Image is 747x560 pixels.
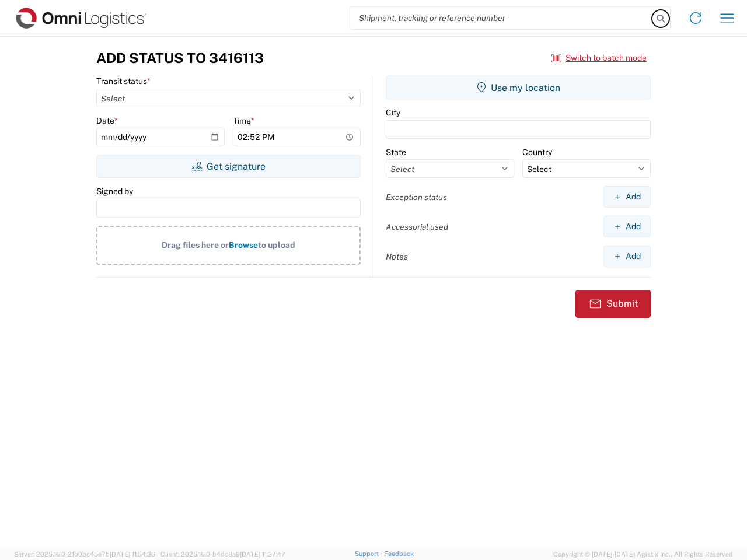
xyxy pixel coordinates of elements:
[350,7,652,29] input: Shipment, tracking or reference number
[386,76,651,99] button: Use my location
[229,240,258,250] span: Browse
[522,147,552,157] label: Country
[14,551,155,558] span: Server: 2025.16.0-21b0bc45e7b
[258,240,295,250] span: to upload
[162,240,229,250] span: Drag files here or
[603,186,651,208] button: Add
[240,551,285,558] span: [DATE] 11:37:47
[160,551,285,558] span: Client: 2025.16.0-b4dc8a9
[110,551,155,558] span: [DATE] 11:54:36
[96,76,151,86] label: Transit status
[96,155,361,178] button: Get signature
[603,246,651,267] button: Add
[386,222,448,232] label: Accessorial used
[575,290,651,318] button: Submit
[603,216,651,237] button: Add
[553,549,733,559] span: Copyright © [DATE]-[DATE] Agistix Inc., All Rights Reserved
[233,116,254,126] label: Time
[96,50,264,66] h3: Add Status to 3416113
[386,147,406,157] label: State
[96,186,133,197] label: Signed by
[355,550,384,557] a: Support
[551,48,647,68] button: Switch to batch mode
[384,550,414,557] a: Feedback
[96,116,118,126] label: Date
[386,192,447,202] label: Exception status
[386,107,400,118] label: City
[386,251,408,262] label: Notes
